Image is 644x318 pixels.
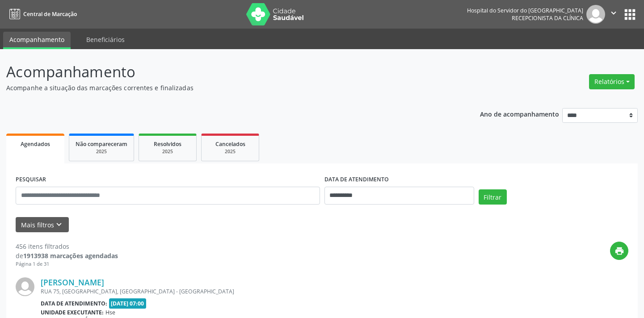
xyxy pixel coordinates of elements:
[467,7,583,14] div: Hospital do Servidor do [GEOGRAPHIC_DATA]
[610,242,628,260] button: print
[23,10,77,18] span: Central de Marcação
[16,217,69,233] button: Mais filtroskeyboard_arrow_down
[76,148,127,155] div: 2025
[609,8,619,18] i: 
[16,277,34,296] img: img
[21,140,50,148] span: Agendados
[76,140,127,148] span: Não compareceram
[23,251,118,260] strong: 1913938 marcações agendadas
[109,298,147,309] span: [DATE] 07:00
[208,148,253,155] div: 2025
[3,32,71,49] a: Acompanhamento
[615,246,624,256] i: print
[41,277,104,287] a: [PERSON_NAME]
[622,7,638,22] button: apps
[154,140,181,148] span: Resolvidos
[6,7,77,21] a: Central de Marcação
[605,5,622,24] button: 
[16,251,118,260] div: de
[105,309,115,316] span: Hse
[16,242,118,251] div: 456 itens filtrados
[479,189,507,205] button: Filtrar
[54,220,64,230] i: keyboard_arrow_down
[80,32,131,47] a: Beneficiários
[41,288,494,295] div: RUA 75, [GEOGRAPHIC_DATA], [GEOGRAPHIC_DATA] - [GEOGRAPHIC_DATA]
[16,260,118,268] div: Página 1 de 31
[586,5,605,24] img: img
[6,61,448,83] p: Acompanhamento
[215,140,245,148] span: Cancelados
[16,173,46,187] label: PESQUISAR
[480,108,559,119] p: Ano de acompanhamento
[324,173,389,187] label: DATA DE ATENDIMENTO
[6,83,448,92] p: Acompanhe a situação das marcações correntes e finalizadas
[41,300,107,307] b: Data de atendimento:
[589,74,635,89] button: Relatórios
[512,14,583,22] span: Recepcionista da clínica
[145,148,190,155] div: 2025
[41,309,104,316] b: Unidade executante:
